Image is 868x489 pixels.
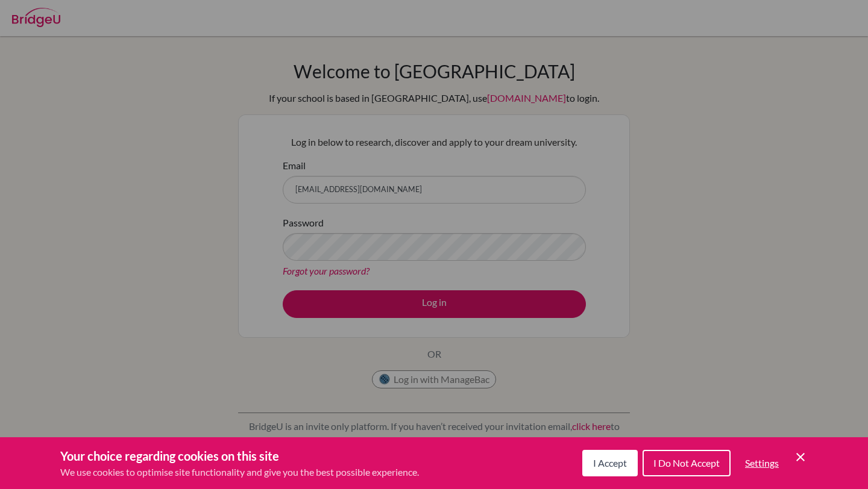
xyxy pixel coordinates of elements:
[793,450,808,464] button: Save and close
[653,457,720,469] span: I Do Not Accept
[593,457,627,469] span: I Accept
[582,450,638,476] button: I Accept
[735,451,788,475] button: Settings
[745,457,779,469] span: Settings
[60,465,419,479] p: We use cookies to optimise site functionality and give you the best possible experience.
[643,450,731,476] button: I Do Not Accept
[60,447,419,465] h3: Your choice regarding cookies on this site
